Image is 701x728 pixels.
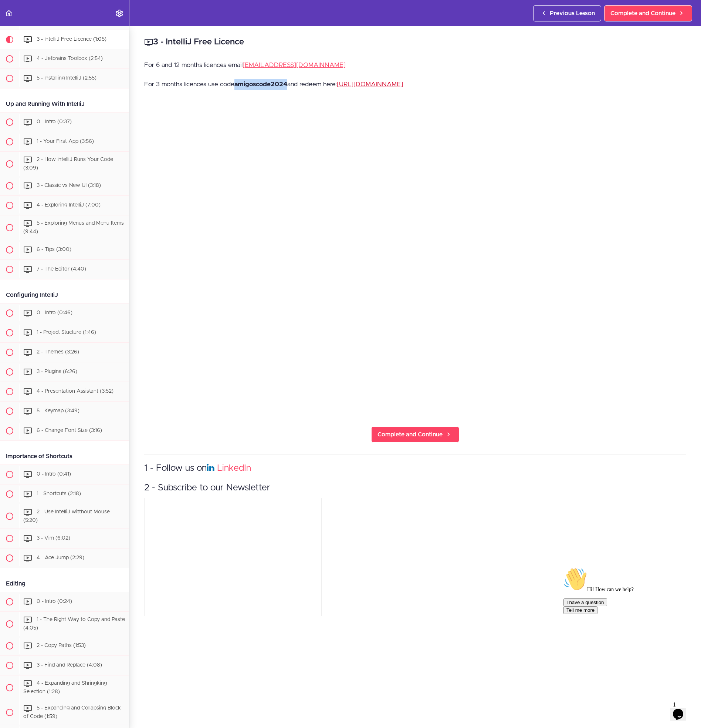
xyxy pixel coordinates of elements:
[37,330,96,335] span: 1 - Project Stucture (1:46)
[144,482,686,494] h3: 2 - Subscribe to our Newsletter
[37,491,81,496] span: 1 - Shortcuts (2:18)
[37,643,86,648] span: 2 - Copy Paths (1:53)
[115,9,124,18] svg: Settings Menu
[4,9,13,18] svg: Back to course curriculum
[217,464,251,473] a: LinkedIn
[23,617,125,631] span: 1 - The Right Way to Copy and Paste (4:05)
[604,5,692,21] a: Complete and Continue
[37,247,71,252] span: 6 - Tips (3:00)
[670,698,694,721] iframe: chat widget
[37,203,101,208] span: 4 - Exploring IntelliJ (7:00)
[144,462,686,474] h3: 1 - Follow us on
[37,536,70,541] span: 3 - Vim (6:02)
[37,428,102,433] span: 6 - Change Font Size (3:16)
[23,157,113,171] span: 2 - How IntelliJ Runs Your Code (3:09)
[144,36,686,48] h2: 3 - IntelliJ Free Licence
[3,34,47,42] button: I have a question
[37,139,94,144] span: 1 - Your First App (3:56)
[37,389,114,394] span: 4 - Presentation Assistant (3:52)
[37,266,86,272] span: 7 - The Editor (4:40)
[377,430,443,439] span: Complete and Continue
[3,22,73,28] span: Hi! How can we help?
[144,79,686,90] p: For 3 months licences use code and redeem here:
[533,5,601,21] a: Previous Lesson
[37,369,77,374] span: 3 - Plugins (6:26)
[337,81,403,87] a: [URL][DOMAIN_NAME]
[3,3,27,27] img: :wave:
[610,9,675,18] span: Complete and Continue
[37,408,79,413] span: 5 - Keymap (3:49)
[144,60,686,71] p: For 6 and 12 months licences email
[3,3,136,50] div: 👋Hi! How can we help?I have a questionTell me more
[23,705,121,719] span: 5 - Expanding and Collapsing Block of Code (1:59)
[23,221,124,235] span: 5 - Exploring Menus and Menu Items (9:44)
[144,109,686,415] iframe: Video Player
[37,119,72,124] span: 0 - Intro (0:37)
[561,564,694,695] iframe: chat widget
[23,681,107,695] span: 4 - Expanding and Shringking Selection (1:28)
[243,62,346,68] a: [EMAIL_ADDRESS][DOMAIN_NAME]
[37,76,96,81] span: 5 - Installing IntelliJ (2:55)
[23,509,110,523] span: 2 - Use IntelliJ witthout Mouse (5:20)
[37,599,72,604] span: 0 - Intro (0:24)
[550,9,595,18] span: Previous Lesson
[37,183,101,188] span: 3 - Classic vs New UI (3:18)
[37,663,102,668] span: 3 - Find and Replace (4:08)
[371,426,459,443] a: Complete and Continue
[37,37,106,42] span: 3 - IntelliJ Free Licence (1:05)
[3,42,37,50] button: Tell me more
[37,310,72,315] span: 0 - Intro (0:46)
[37,56,103,61] span: 4 - Jetbrains Toolbox (2:54)
[37,349,79,355] span: 2 - Themes (3:26)
[234,81,287,87] strong: amigoscode2024
[37,555,84,560] span: 4 - Ace Jump (2:29)
[37,472,71,477] span: 0 - Intro (0:41)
